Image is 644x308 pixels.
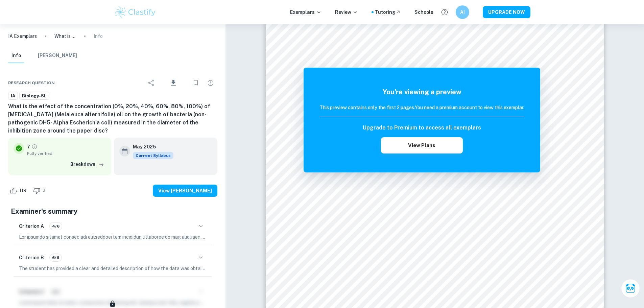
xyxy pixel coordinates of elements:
span: Research question [8,80,55,86]
h6: AI [458,8,466,16]
h6: Criterion B [19,254,44,261]
div: Share [145,76,158,90]
h6: What is the effect of the concentration (0%, 20%, 40%, 60%, 80%, 100%) of [MEDICAL_DATA] (Melaleu... [8,102,217,135]
h6: May 2025 [133,143,168,150]
span: IA [8,93,18,99]
p: 7 [27,143,30,150]
span: 119 [16,187,30,194]
span: 6/6 [50,255,62,261]
button: View [PERSON_NAME] [153,185,217,197]
button: Info [8,48,24,63]
button: [PERSON_NAME] [38,48,77,63]
p: Info [94,32,103,40]
span: Fully verified [27,150,106,157]
p: What is the effect of the concentration (0%, 20%, 40%, 60%, 80%, 100%) of [MEDICAL_DATA] (Melaleu... [54,32,76,40]
button: Breakdown [69,159,106,169]
h5: You're viewing a preview [319,87,524,97]
button: Ask Clai [621,279,640,298]
span: 3 [39,187,49,194]
button: Help and Feedback [439,6,450,18]
span: Current Syllabus [133,152,173,159]
h6: This preview contains only the first 2 pages. You need a premium account to view this exemplar. [319,104,524,111]
p: Exemplars [290,8,321,16]
div: Bookmark [189,76,202,90]
div: Report issue [204,76,217,90]
h6: Upgrade to Premium to access all exemplars [363,124,481,132]
div: Dislike [31,185,49,196]
h6: Criterion A [19,222,44,230]
p: Review [335,8,358,16]
div: Download [160,74,188,92]
a: Grade fully verified [31,144,38,150]
span: 4/6 [50,223,62,229]
a: IA Exemplars [8,32,37,40]
p: Lor ipsumdo sitamet consec adi elitseddoei tem incididun utlaboree do mag aliquaen adminimv, quis... [19,233,207,241]
h5: Examiner's summary [11,206,215,216]
button: AI [456,5,469,19]
a: Tutoring [375,8,401,16]
a: Biology-SL [19,92,49,100]
img: Clastify logo [114,5,157,19]
button: View Plans [381,137,463,153]
span: Biology-SL [20,93,49,99]
a: IA [8,92,18,100]
a: Schools [414,8,433,16]
div: Like [8,185,30,196]
button: UPGRADE NOW [483,6,530,18]
p: The student has provided a clear and detailed description of how the data was obtained and proces... [19,265,207,272]
div: This exemplar is based on the current syllabus. Feel free to refer to it for inspiration/ideas wh... [133,152,173,159]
